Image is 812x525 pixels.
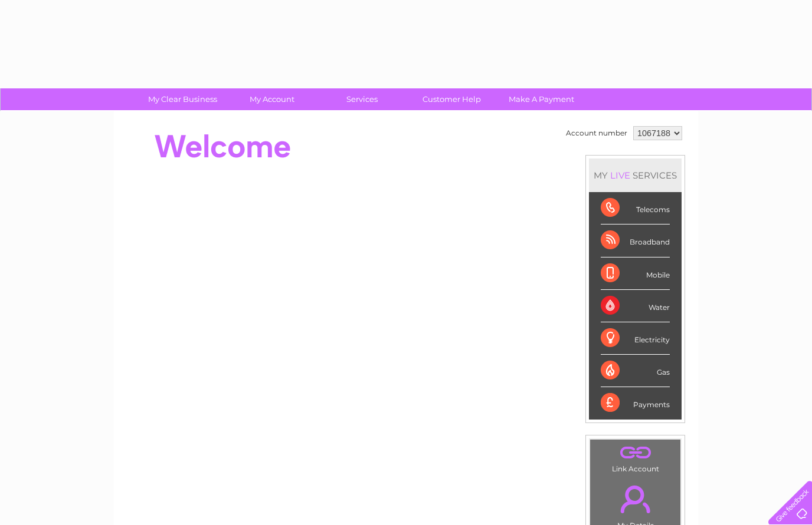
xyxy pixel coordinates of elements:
[601,224,670,257] div: Broadband
[313,88,411,110] a: Services
[134,88,231,110] a: My Clear Business
[593,443,677,463] a: .
[601,192,670,224] div: Telecoms
[601,387,670,419] div: Payments
[601,290,670,322] div: Water
[590,439,681,476] td: Link Account
[224,88,321,110] a: My Account
[493,88,590,110] a: Make A Payment
[601,257,670,290] div: Mobile
[601,322,670,355] div: Electricity
[403,88,500,110] a: Customer Help
[601,355,670,387] div: Gas
[563,123,630,143] td: Account number
[608,170,633,181] div: LIVE
[593,478,677,520] a: .
[589,159,682,192] div: MY SERVICES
